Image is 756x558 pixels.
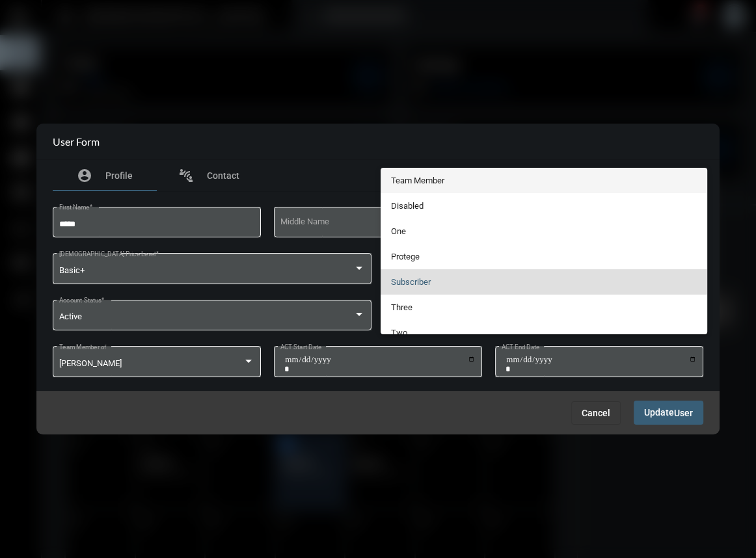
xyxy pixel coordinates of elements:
[391,219,697,244] span: One
[391,244,697,269] span: Protege
[391,320,697,345] span: Two
[391,295,697,320] span: Three
[391,168,697,193] span: Team Member
[391,269,697,295] span: Subscriber
[391,193,697,219] span: Disabled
